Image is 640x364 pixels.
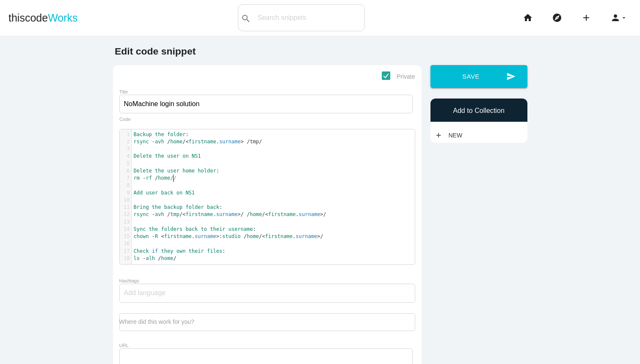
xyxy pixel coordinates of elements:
[185,190,195,196] span: NS1
[161,248,174,254] span: they
[268,211,296,217] span: firstname
[182,153,188,159] span: on
[382,71,415,82] span: Private
[134,226,256,232] span: :
[119,318,194,325] label: Where did this work for you?
[161,255,174,261] span: home
[152,233,155,239] span: -
[219,139,241,145] span: surname
[143,255,146,261] span: -
[152,139,155,145] span: -
[240,211,250,217] span: / /
[134,211,149,217] span: rsync
[152,204,161,210] span: the
[317,233,320,239] span: >
[155,139,164,145] span: avh
[134,131,152,137] span: Backup
[134,175,140,181] span: rm
[8,4,78,31] a: thiscodeWorks
[48,12,77,24] span: Works
[177,190,182,196] span: on
[167,153,179,159] span: user
[161,233,164,239] span: <
[265,233,292,239] span: firstname
[167,131,185,137] span: folder
[621,4,627,31] i: arrow_drop_down
[167,168,179,174] span: user
[120,131,131,138] div: 1
[134,248,149,254] span: Check
[120,204,131,211] div: 11
[170,211,179,217] span: tmp
[152,248,158,254] span: if
[610,4,621,31] i: person
[241,5,251,32] i: search
[155,153,164,159] span: the
[120,211,131,218] div: 12
[134,168,152,174] span: Delete
[124,284,175,302] input: Add language
[222,233,240,239] span: studio
[182,168,195,174] span: home
[506,65,516,88] i: send
[149,226,158,232] span: the
[179,211,185,217] span: /<
[155,175,158,181] span: /
[216,211,238,217] span: surname
[161,190,174,196] span: back
[195,233,216,239] span: surname
[120,248,131,255] div: 17
[182,139,188,145] span: /<
[119,89,128,94] label: Title
[134,153,152,159] span: Delete
[155,168,164,174] span: the
[430,65,527,88] button: sendSave
[134,168,219,174] span: :
[120,145,131,153] div: 3
[167,139,170,145] span: /
[207,204,219,210] span: back
[201,226,207,232] span: to
[115,46,196,57] b: Edit code snippet
[143,175,146,181] span: -
[210,226,225,232] span: their
[259,233,265,239] span: /<
[299,211,320,217] span: surname
[158,175,170,181] span: home
[244,233,247,239] span: /
[320,233,323,239] span: /
[120,240,131,247] div: 16
[552,4,562,31] i: explore
[240,139,243,145] span: >
[134,139,149,145] span: rsync
[238,5,254,31] button: search
[134,255,140,261] span: ls
[216,233,219,239] span: >
[120,233,131,240] div: 15
[134,204,149,210] span: Bring
[134,139,262,145] span: .
[185,204,204,210] span: folder
[120,182,131,189] div: 8
[177,248,186,254] span: own
[320,211,323,217] span: >
[155,131,164,137] span: the
[247,233,259,239] span: home
[198,168,216,174] span: holder
[161,226,183,232] span: folders
[120,160,131,167] div: 5
[296,233,317,239] span: surname
[254,9,364,27] input: Search snippets
[120,197,131,204] div: 10
[120,138,131,145] div: 2
[134,190,143,196] span: Add
[581,4,591,31] i: add
[189,248,204,254] span: their
[435,128,442,143] i: add
[134,211,326,217] span: . .
[120,167,131,175] div: 6
[120,189,131,197] div: 9
[435,107,523,115] h6: Add to Collection
[119,117,131,122] label: Code
[167,211,170,217] span: /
